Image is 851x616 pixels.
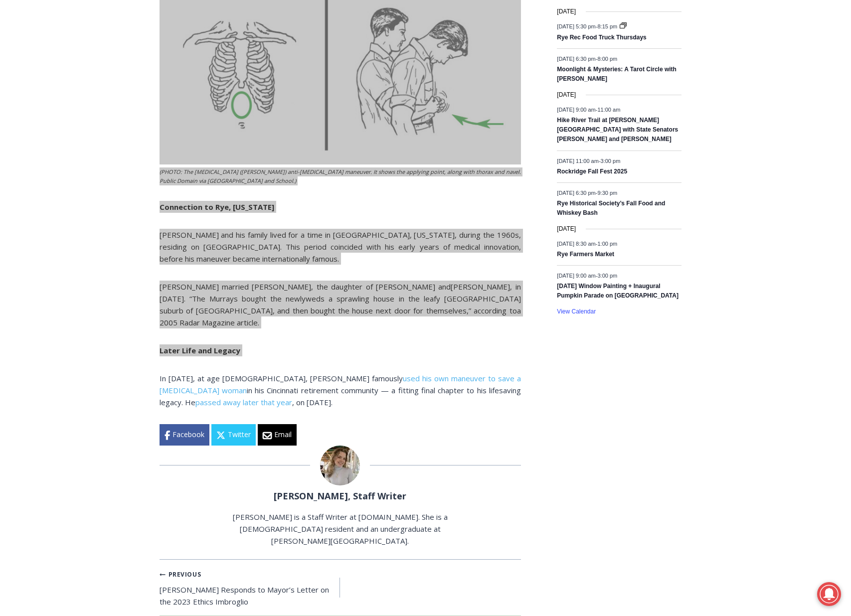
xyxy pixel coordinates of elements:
[597,106,620,112] span: 11:00 am
[557,283,679,300] a: [DATE] Window Painting + Inaugural Pumpkin Parade on [GEOGRAPHIC_DATA]
[557,251,614,259] a: Rye Farmers Market
[557,273,617,279] time: -
[597,190,617,196] span: 9:30 pm
[557,190,595,196] span: [DATE] 6:30 pm
[252,0,471,97] div: "At the 10am stand-up meeting, each intern gets a chance to take [PERSON_NAME] and the other inte...
[160,568,521,608] nav: Posts
[557,168,627,176] a: Rockridge Fall Fest 2025
[557,34,646,42] a: Rye Rec Food Truck Thursdays
[597,55,617,61] span: 8:00 pm
[195,397,292,407] a: passed away later that year
[160,167,521,185] figcaption: (PHOTO: The [MEDICAL_DATA] ([PERSON_NAME]) anti-[MEDICAL_DATA] maneuver. It shows the applying po...
[160,282,451,292] span: [PERSON_NAME] married [PERSON_NAME], the daughter of [PERSON_NAME] and
[557,55,617,61] time: -
[160,570,201,579] small: Previous
[557,241,617,247] time: -
[557,273,595,279] span: [DATE] 9:00 am
[557,106,595,112] span: [DATE] 9:00 am
[557,117,678,144] a: Hike River Trail at [PERSON_NAME][GEOGRAPHIC_DATA] with State Senators [PERSON_NAME] and [PERSON_...
[557,55,595,61] span: [DATE] 6:30 pm
[557,7,576,16] time: [DATE]
[160,282,521,315] span: , in [DATE]. “The Murrays bought the newlyweds a sprawling house in the leafy [GEOGRAPHIC_DATA] s...
[557,190,617,196] time: -
[160,202,274,212] b: Connection to Rye, [US_STATE]
[160,424,209,445] a: Facebook
[557,157,620,163] time: -
[557,23,595,29] span: [DATE] 5:30 pm
[160,230,521,264] span: [PERSON_NAME] and his family lived for a time in [GEOGRAPHIC_DATA], [US_STATE], during the 1960s,...
[261,99,462,122] span: Intern @ [DOMAIN_NAME]
[240,97,483,124] a: Intern @ [DOMAIN_NAME]
[160,568,340,608] a: Previous[PERSON_NAME] Responds to Mayor’s Letter on the 2023 Ethics Imbroglio
[557,224,576,234] time: [DATE]
[601,157,621,163] span: 3:00 pm
[597,23,617,29] span: 8:15 pm
[557,200,665,217] a: Rye Historical Society’s Fall Food and Whiskey Bash
[160,385,521,407] span: in his Cincinnati retirement community — a fitting final chapter to his lifesaving legacy. He
[451,282,510,292] a: [PERSON_NAME]
[597,241,617,247] span: 1:00 pm
[557,106,620,112] time: -
[160,345,240,355] b: Later Life and Legacy
[557,308,596,315] a: View Calendar
[597,273,617,279] span: 3:00 pm
[557,66,677,83] a: Moonlight & Mysteries: A Tarot Circle with [PERSON_NAME]
[213,511,467,547] p: [PERSON_NAME] is a Staff Writer at [DOMAIN_NAME]. She is a [DEMOGRAPHIC_DATA] resident and an und...
[557,90,576,100] time: [DATE]
[274,490,406,502] a: [PERSON_NAME], Staff Writer
[211,424,256,445] a: Twitter
[557,241,595,247] span: [DATE] 8:30 am
[320,446,360,485] img: (PHOTO: MyRye.com Summer 2023 intern Beatrice Larzul.)
[160,373,403,383] span: In [DATE], at age [DEMOGRAPHIC_DATA], [PERSON_NAME] famously
[292,397,333,407] span: , on [DATE].
[258,317,259,327] span: .
[557,157,599,163] span: [DATE] 11:00 am
[557,23,619,29] time: -
[258,424,297,445] a: Email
